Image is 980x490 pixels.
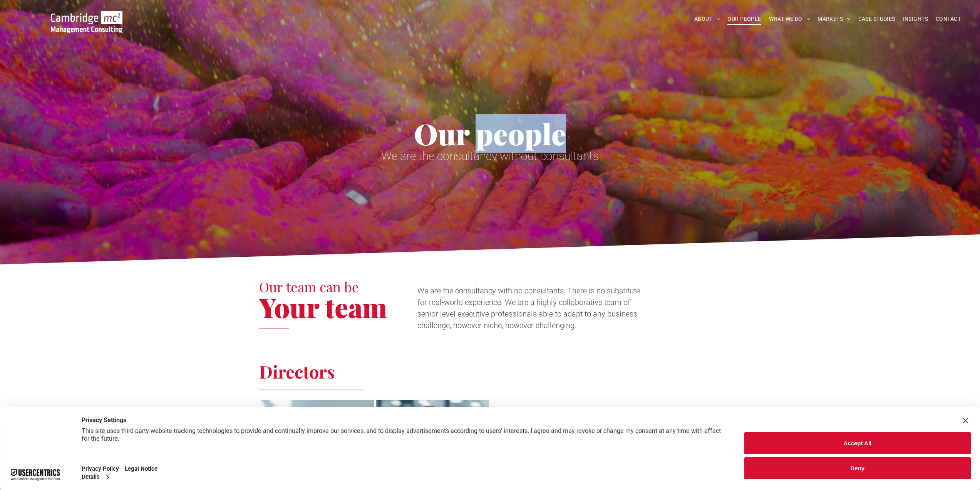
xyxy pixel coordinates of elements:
[259,278,359,296] span: Our team can be
[932,13,965,25] a: CONTACT
[414,114,566,153] span: Our people
[854,13,899,25] a: CASE STUDIES
[899,13,932,25] a: INSIGHTS
[51,11,122,33] img: Go to Homepage
[381,149,599,163] span: We are the consultancy without consultants
[259,289,387,325] span: Your team
[417,286,640,330] span: We are the consultancy with no consultants. There is no substitute for real-world experience. We ...
[690,13,724,25] a: ABOUT
[765,13,814,25] a: WHAT WE DO
[724,13,765,25] a: OUR PEOPLE
[51,12,122,20] a: Your Business Transformed | Cambridge Management Consulting
[259,360,335,383] span: Directors
[814,13,854,25] a: MARKETS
